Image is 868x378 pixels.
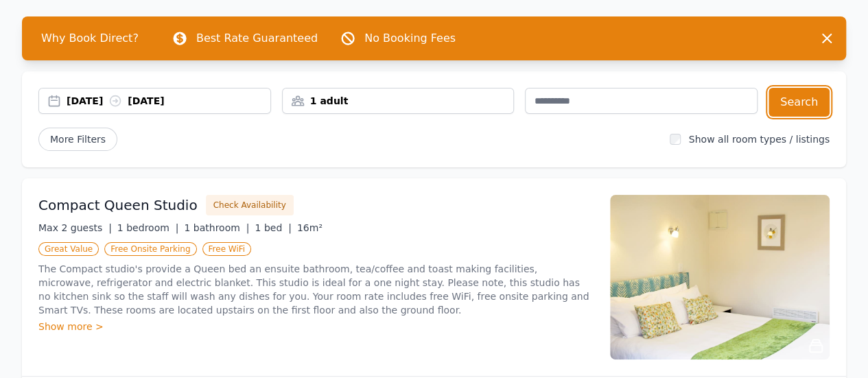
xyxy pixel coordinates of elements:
div: 1 adult [283,94,514,108]
span: More Filters [38,128,117,151]
span: 1 bedroom | [117,222,179,233]
span: 16m² [297,222,322,233]
span: Why Book Direct? [30,25,150,52]
div: [DATE] [DATE] [67,94,270,108]
button: Search [769,88,830,117]
p: Best Rate Guaranteed [196,30,318,47]
p: No Booking Fees [364,30,456,47]
button: Check Availability [206,195,294,215]
span: 1 bed | [255,222,291,233]
span: Great Value [38,242,99,256]
h3: Compact Queen Studio [38,196,198,215]
span: Free Onsite Parking [104,242,196,256]
div: Show more > [38,320,594,333]
span: Max 2 guests | [38,222,112,233]
p: The Compact studio's provide a Queen bed an ensuite bathroom, tea/coffee and toast making facilit... [38,262,594,317]
label: Show all room types / listings [689,134,830,145]
span: Free WiFi [202,242,252,256]
span: 1 bathroom | [184,222,249,233]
